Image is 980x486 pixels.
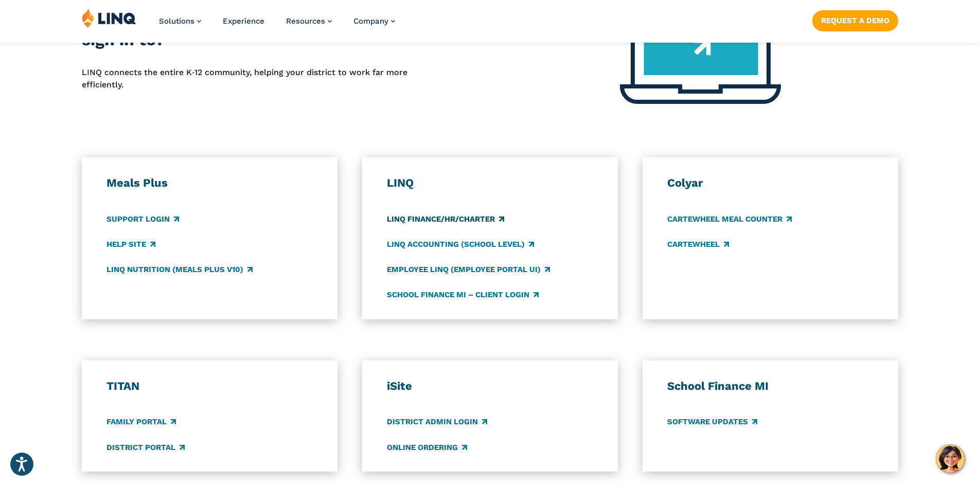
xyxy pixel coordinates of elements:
h3: Colyar [667,176,874,190]
a: LINQ Finance/HR/Charter [387,213,504,225]
a: Online Ordering [387,442,467,453]
a: Support Login [106,213,179,225]
a: LINQ Accounting (school level) [387,239,534,250]
a: CARTEWHEEL [667,239,729,250]
p: LINQ connects the entire K‑12 community, helping your district to work far more efficiently. [82,66,408,92]
a: Solutions [159,16,201,26]
a: District Admin Login [387,417,487,428]
img: LINQ | K‑12 Software [82,8,136,28]
a: Software Updates [667,417,757,428]
a: LINQ Nutrition (Meals Plus v10) [106,264,253,275]
h3: iSite [387,379,594,393]
a: Help Site [106,239,155,250]
button: Hello, have a question? Let’s chat. [936,444,965,473]
a: Employee LINQ (Employee Portal UI) [387,264,550,275]
a: CARTEWHEEL Meal Counter [667,213,792,225]
span: Solutions [159,16,194,26]
nav: Button Navigation [812,8,898,31]
h3: LINQ [387,176,594,190]
a: School Finance MI – Client Login [387,289,539,300]
a: Family Portal [106,417,176,428]
h3: Meals Plus [106,176,313,190]
h3: TITAN [106,379,313,393]
a: Experience [223,16,264,26]
a: Resources [286,16,332,26]
span: Resources [286,16,325,26]
span: Company [353,16,388,26]
h3: School Finance MI [667,379,874,393]
nav: Primary Navigation [159,8,395,42]
a: District Portal [106,442,185,453]
a: Request a Demo [812,10,898,31]
a: Company [353,16,395,26]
